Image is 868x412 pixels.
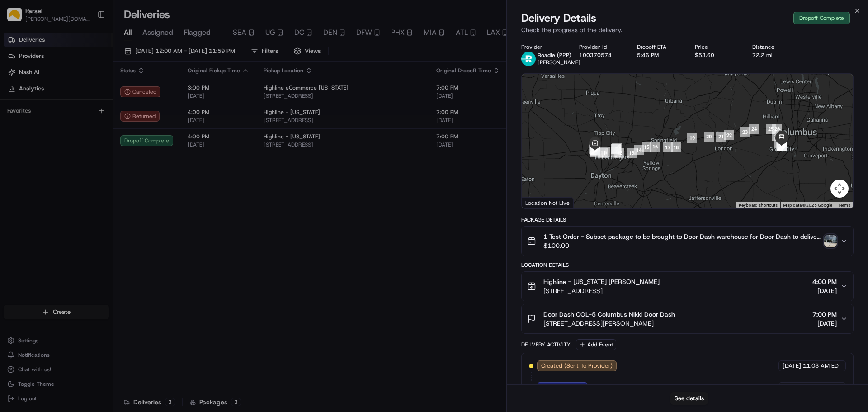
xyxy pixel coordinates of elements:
div: 72.2 mi [752,52,796,59]
span: [STREET_ADDRESS][PERSON_NAME] [543,319,675,328]
div: 14 [630,142,647,159]
div: 4 [608,143,625,161]
span: Knowledge Base [18,178,69,187]
span: [DATE] [783,384,801,392]
img: roadie-logo-v2.jpg [521,52,536,66]
div: 2 [608,140,625,157]
div: Distance [752,43,796,51]
div: Past conversations [9,118,61,125]
div: Price [695,43,738,51]
a: 💻API Documentation [73,174,149,190]
div: 5:46 PM [637,52,680,59]
p: Check the progress of the delivery. [521,25,854,34]
div: 12 [611,144,628,161]
div: 15 [638,138,655,156]
span: [STREET_ADDRESS] [543,286,660,295]
button: Door Dash COL-5 Columbus Nikki Door Dash[STREET_ADDRESS][PERSON_NAME]7:00 PM[DATE] [522,304,853,333]
span: [PERSON_NAME] [538,59,580,66]
span: Map data ©2025 Google [783,203,832,208]
button: See details [670,392,708,405]
a: Open this area in Google Maps (opens a new window) [524,197,554,208]
span: Assigned Driver [541,384,584,392]
div: 21 [712,128,730,145]
div: We're available if you need us! [41,95,124,103]
button: See all [140,116,165,127]
div: 💻 [76,179,84,186]
button: 100370574 [579,52,612,59]
div: 25 [762,120,779,137]
button: Add Event [576,339,616,350]
div: Provider Id [579,43,623,51]
div: 📗 [9,179,16,186]
img: Alex Weir [9,132,24,146]
span: Created (Sent To Provider) [541,362,613,370]
div: 26 [769,120,786,137]
div: 23 [736,123,754,141]
button: Highline - [US_STATE] [PERSON_NAME][STREET_ADDRESS]4:00 PM[DATE] [522,272,853,301]
span: 11:03 AM EDT [803,362,842,370]
div: 20 [700,128,717,145]
span: [DATE] [783,362,801,370]
span: Pylon [90,200,109,207]
span: Delivery Details [521,11,596,25]
div: 18 [667,139,684,156]
a: 📗Knowledge Base [5,174,73,190]
span: 7:00 PM [812,310,837,319]
div: 3 [608,140,625,157]
div: Dropoff ETA [637,43,680,51]
div: 22 [721,127,738,144]
span: [DATE] [812,319,837,328]
div: Start new chat [41,86,148,95]
span: [DATE] [80,140,99,147]
span: 4:00 PM [812,277,837,286]
div: 13 [623,144,640,161]
div: 24 [745,120,763,137]
p: Welcome 👋 [9,36,165,51]
span: [DATE] [812,286,837,295]
div: 17 [659,139,676,156]
button: Start new chat [154,89,165,100]
div: Delivery Activity [521,341,571,348]
span: Roadie (P2P) [538,52,571,59]
span: • [75,140,78,147]
div: 16 [646,138,664,155]
img: photo_proof_of_delivery image [824,235,837,247]
button: 1 Test Order - Subset package to be brought to Door Dash warehouse for Door Dash to deliver to cu... [522,227,853,256]
span: $100.00 [543,241,821,250]
div: 27 [769,128,786,145]
div: $53.60 [695,52,738,59]
button: Map camera controls [830,180,849,198]
a: Terms [838,203,850,208]
span: API Documentation [85,178,145,187]
button: Keyboard shortcuts [739,202,778,208]
span: [PERSON_NAME] [28,140,73,147]
span: Highline - [US_STATE] [PERSON_NAME] [543,277,660,286]
img: 1736555255976-a54dd68f-1ca7-489b-9aae-adbdc363a1c4 [9,86,25,103]
img: Nash [9,9,27,27]
div: 19 [684,129,701,147]
input: Clear [24,58,149,68]
span: Door Dash COL-5 Columbus Nikki Door Dash [543,310,675,319]
div: Provider [521,43,565,51]
a: Powered byPylon [64,199,109,207]
span: 3:17 PM EDT [803,384,838,392]
span: 1 Test Order - Subset package to be brought to Door Dash warehouse for Door Dash to deliver to cu... [543,232,821,241]
div: Location Not Live [522,197,574,208]
img: Google [524,197,554,208]
div: 5 [597,144,614,161]
img: 1755196953914-cd9d9cba-b7f7-46ee-b6f5-75ff69acacf5 [19,86,35,103]
div: Package Details [521,216,854,223]
div: Location Details [521,261,854,269]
